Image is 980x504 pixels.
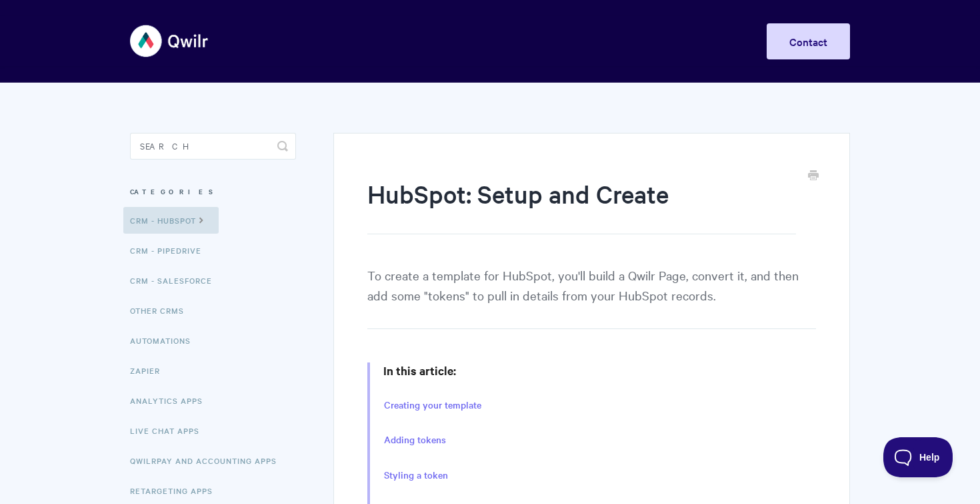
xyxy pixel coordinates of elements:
strong: In this article: [383,362,456,379]
a: Contact [767,23,850,59]
a: Retargeting Apps [130,477,223,504]
a: CRM - HubSpot [123,207,219,234]
input: Search [130,133,296,160]
a: CRM - Pipedrive [130,237,211,264]
a: Automations [130,327,201,354]
p: To create a template for HubSpot, you'll build a Qwilr Page, convert it, and then add some "token... [367,265,816,329]
a: Other CRMs [130,297,194,324]
img: Qwilr Help Center [130,16,209,66]
a: Adding tokens [384,433,446,447]
a: Print this Article [808,169,819,184]
a: Creating your template [384,398,481,413]
h3: Categories [130,180,296,204]
iframe: Toggle Customer Support [883,437,953,477]
a: Zapier [130,357,170,384]
a: Live Chat Apps [130,417,209,444]
h1: HubSpot: Setup and Create [367,177,796,234]
a: CRM - Salesforce [130,267,222,294]
a: QwilrPay and Accounting Apps [130,447,287,474]
a: Analytics Apps [130,387,213,414]
a: Styling a token [384,468,448,483]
